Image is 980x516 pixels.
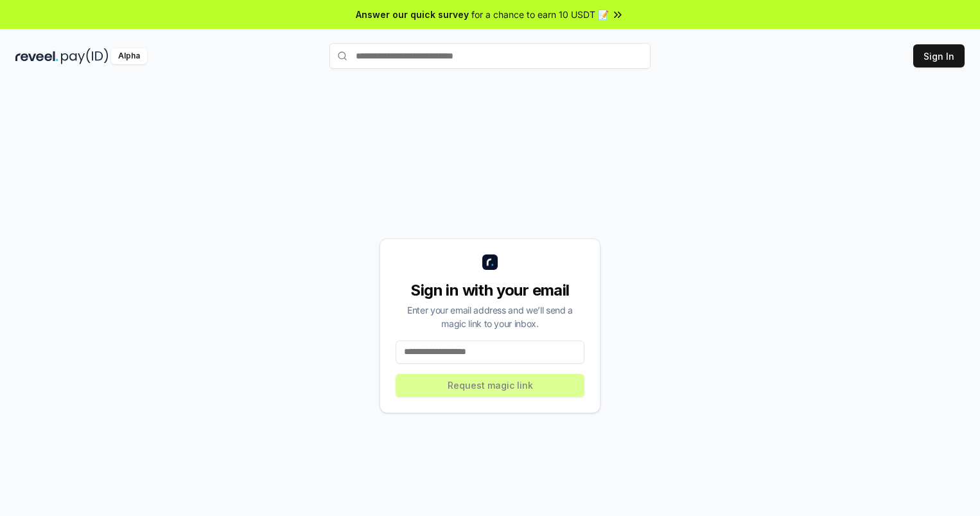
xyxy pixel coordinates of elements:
span: for a chance to earn 10 USDT 📝 [471,8,609,21]
img: pay_id [61,48,109,64]
div: Alpha [111,48,147,64]
img: reveel_dark [15,48,58,64]
button: Sign In [913,44,965,67]
div: Enter your email address and we’ll send a magic link to your inbox. [396,303,584,330]
img: logo_small [482,254,498,270]
span: Answer our quick survey [356,8,469,21]
div: Sign in with your email [396,280,584,301]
